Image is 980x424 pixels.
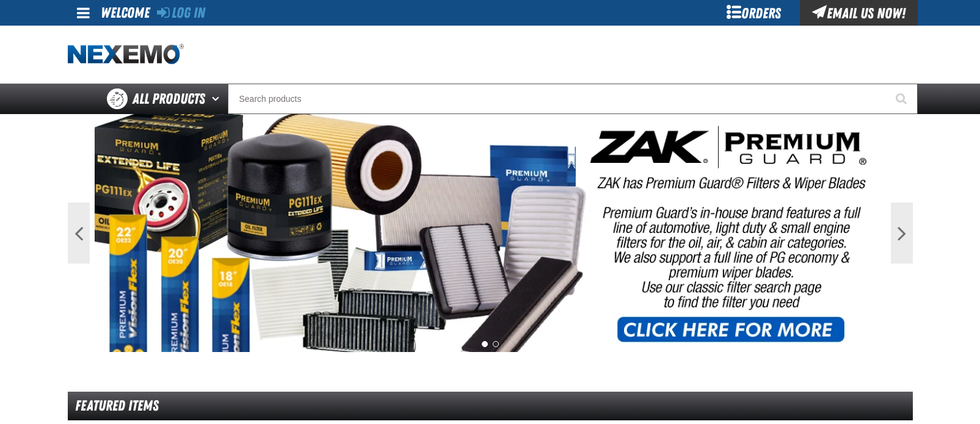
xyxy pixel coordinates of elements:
[493,341,499,347] button: 2 of 2
[68,44,184,65] img: Nexemo logo
[68,392,913,420] div: Featured Items
[68,203,90,264] button: Previous
[208,84,228,114] button: Open All Products pages
[95,114,887,352] img: PG Filters & Wipers
[891,203,913,264] button: Next
[887,84,918,114] button: Start Searching
[157,4,205,21] a: Log In
[482,341,488,347] button: 1 of 2
[228,84,918,114] input: Search
[132,88,205,110] span: All Products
